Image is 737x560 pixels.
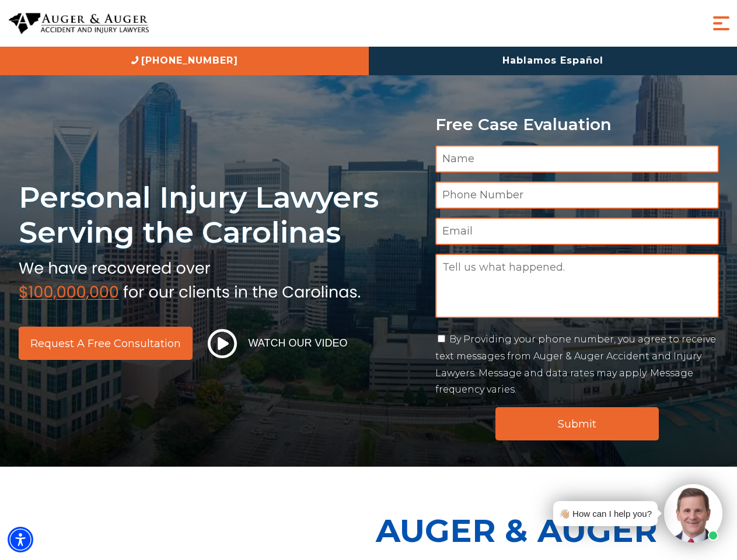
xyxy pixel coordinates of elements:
[30,338,181,349] span: Request a Free Consultation
[9,13,149,34] img: Auger & Auger Accident and Injury Lawyers Logo
[435,218,719,245] input: Email
[19,256,361,300] img: sub text
[559,506,652,521] div: 👋🏼 How can I help you?
[495,407,659,440] input: Submit
[19,180,421,250] h1: Personal Injury Lawyers Serving the Carolinas
[204,328,351,359] button: Watch Our Video
[435,334,716,395] label: By Providing your phone number, you agree to receive text messages from Auger & Auger Accident an...
[664,484,722,542] img: Intaker widget Avatar
[376,502,731,559] p: Auger & Auger
[19,327,193,360] a: Request a Free Consultation
[8,527,33,552] div: Accessibility Menu
[435,181,719,209] input: Phone Number
[435,145,719,173] input: Name
[435,116,719,134] p: Free Case Evaluation
[710,12,733,35] button: Menu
